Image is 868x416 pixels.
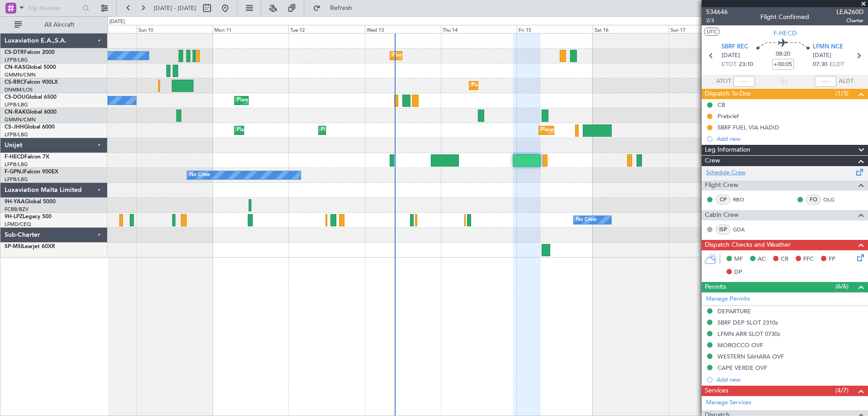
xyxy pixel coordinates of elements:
div: Wed 13 [365,25,441,33]
div: FO [806,195,821,205]
a: CS-DTRFalcon 2000 [5,50,55,55]
span: CN-RAK [5,110,26,115]
div: Planned Maint [GEOGRAPHIC_DATA] ([GEOGRAPHIC_DATA]) [237,94,379,107]
a: Manage Services [706,398,751,407]
div: SBRF FUEL VIA HADID [717,124,779,131]
a: LFPB/LBG [5,161,28,168]
div: Flight Confirmed [760,12,809,22]
a: GMMN/CMN [5,116,36,123]
a: CS-DOUGlobal 6500 [5,95,57,100]
div: MOROCCO OVF [717,341,763,349]
div: Add new [717,135,863,143]
span: F-HECD [5,154,24,160]
span: Services [705,386,728,396]
span: CN-KAS [5,65,25,70]
span: 534646 [706,7,728,17]
span: Cabin Crew [705,210,739,220]
span: ALDT [839,77,854,86]
button: All Aircraft [10,18,98,32]
div: Sun 17 [669,25,745,33]
span: CS-RRC [5,80,24,85]
div: Planned Maint [GEOGRAPHIC_DATA] ([GEOGRAPHIC_DATA]) [237,124,379,137]
div: CP [716,195,731,205]
div: Sun 10 [137,25,212,33]
div: Mon 11 [212,25,288,33]
span: (6/6) [835,282,849,291]
a: LFPB/LBG [5,131,28,138]
span: [DATE] [813,51,831,60]
a: CN-RAKGlobal 6000 [5,110,57,115]
div: Planned Maint [GEOGRAPHIC_DATA] ([GEOGRAPHIC_DATA]) [541,124,684,137]
a: GMMN/CMN [5,72,36,78]
a: 9H-LPZLegacy 500 [5,214,52,220]
span: Leg Information [705,145,750,155]
a: LFMD/CEQ [5,221,31,228]
a: LFPB/LBG [5,57,28,63]
div: Add new [717,376,863,383]
span: CR [781,255,788,264]
input: Trip Number [28,1,80,15]
div: Thu 14 [441,25,517,33]
div: CAPE VERDE OVF [717,364,767,372]
span: F-HECD [774,29,797,38]
button: Refresh [309,1,363,15]
span: ATOT [716,77,731,86]
div: Sat 16 [593,25,669,33]
div: LFMN ARR SLOT 0730z [717,330,780,338]
input: --:-- [733,76,755,87]
span: [DATE] - [DATE] [154,4,196,12]
div: [DATE] [109,18,125,26]
a: CN-KASGlobal 5000 [5,65,56,70]
span: 9H-YAA [5,199,25,205]
div: Planned Maint Sofia [392,49,439,62]
a: FCBB/BZV [5,206,28,213]
div: Fri 15 [517,25,593,33]
span: (4/7) [835,386,849,395]
div: WESTERN SAHARA OVF [717,353,784,360]
div: DEPARTURE [717,307,751,315]
div: No Crew [576,213,597,227]
span: F-GPNJ [5,169,24,175]
span: AC [758,255,766,264]
span: LEA260D [836,7,863,17]
span: SBRF REC [722,43,748,52]
a: 9H-YAAGlobal 5000 [5,199,56,205]
span: 2/3 [706,17,728,24]
span: All Aircraft [24,22,95,28]
div: Planned Maint Lagos ([PERSON_NAME]) [472,79,565,92]
button: UTC [704,28,720,36]
span: Permits [705,282,726,292]
span: SP-MSI [5,244,22,249]
a: DNMM/LOS [5,86,33,93]
span: DP [734,268,742,277]
span: 23:10 [739,60,753,69]
span: CS-DTR [5,50,24,55]
a: LFPB/LBG [5,176,28,183]
span: MF [734,255,743,264]
div: Prebrief [717,112,739,120]
a: RBO [733,196,753,204]
span: FFC [803,255,814,264]
div: Tue 12 [288,25,364,33]
a: CS-RRCFalcon 900LX [5,80,58,85]
a: SP-MSILearjet 60XR [5,244,55,249]
div: SBRF DEP SLOT 2310z [717,319,778,326]
span: 08:20 [776,50,790,59]
span: ETOT [722,60,736,69]
span: [DATE] [722,51,740,60]
div: CB [717,101,725,109]
span: Dispatch Checks and Weather [705,240,791,250]
a: CS-JHHGlobal 6000 [5,124,55,130]
a: F-HECDFalcon 7X [5,154,49,160]
span: 9H-LPZ [5,214,23,220]
span: CS-DOU [5,95,26,100]
span: LFMN NCE [813,43,843,52]
div: Planned Maint [GEOGRAPHIC_DATA] ([GEOGRAPHIC_DATA]) [321,124,463,137]
div: No Crew [189,168,210,182]
span: Dispatch To-Dos [705,89,750,99]
a: Schedule Crew [706,168,745,177]
a: GDA [733,225,753,234]
span: 07:30 [813,60,827,69]
span: CS-JHH [5,124,24,130]
a: OLG [823,196,844,204]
